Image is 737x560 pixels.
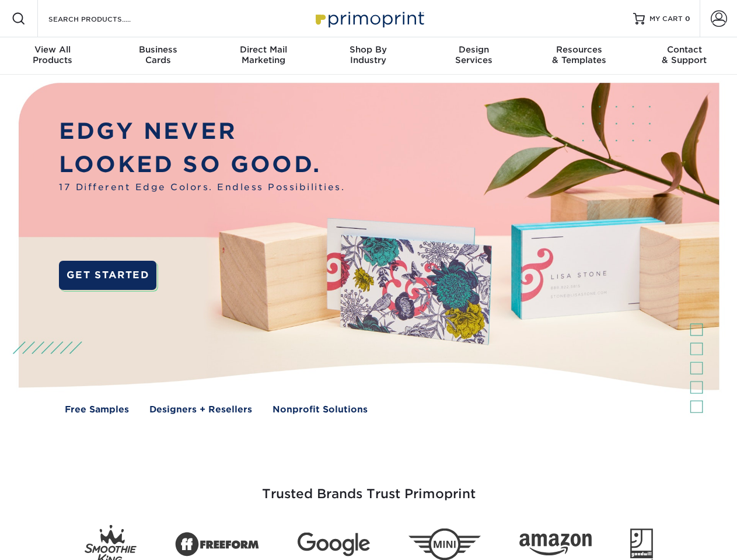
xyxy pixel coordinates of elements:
h3: Trusted Brands Trust Primoprint [27,459,710,516]
div: Services [421,44,526,65]
p: LOOKED SO GOOD. [59,148,345,181]
a: GET STARTED [59,261,156,290]
span: Direct Mail [211,44,316,55]
a: Resources& Templates [526,37,631,75]
span: Resources [526,44,631,55]
a: Designers + Resellers [149,403,252,416]
div: Cards [105,44,210,65]
span: Business [105,44,210,55]
a: Direct MailMarketing [211,37,316,75]
img: Goodwill [630,528,653,560]
div: Industry [316,44,421,65]
div: Marketing [211,44,316,65]
a: Free Samples [65,403,129,416]
img: Google [298,533,370,556]
input: SEARCH PRODUCTS..... [47,12,161,26]
div: & Templates [526,44,631,65]
a: BusinessCards [105,37,210,75]
img: Amazon [519,534,592,556]
div: & Support [632,44,737,65]
a: Contact& Support [632,37,737,75]
span: Design [421,44,526,55]
p: EDGY NEVER [59,115,345,148]
span: 0 [685,15,690,23]
a: Nonprofit Solutions [273,403,368,416]
span: 17 Different Edge Colors. Endless Possibilities. [59,181,345,194]
span: Shop By [316,44,421,55]
span: Contact [632,44,737,55]
img: Primoprint [310,6,427,31]
a: DesignServices [421,37,526,75]
span: MY CART [649,14,683,24]
a: Shop ByIndustry [316,37,421,75]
